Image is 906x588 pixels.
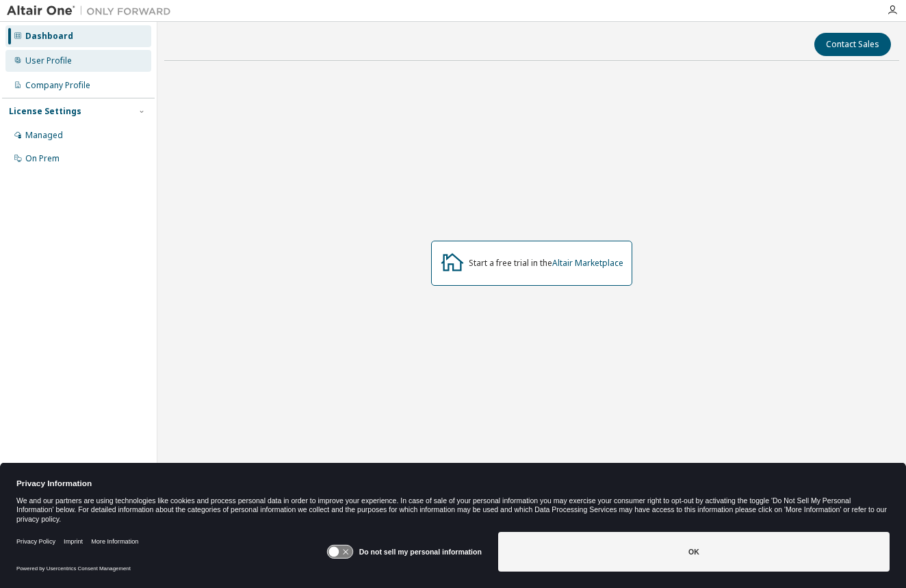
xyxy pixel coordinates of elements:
[814,33,891,56] button: Contact Sales
[9,106,81,117] div: License Settings
[7,4,178,18] img: Altair One
[469,258,623,269] div: Start a free trial in the
[25,31,73,42] div: Dashboard
[25,153,60,164] div: On Prem
[552,257,623,269] a: Altair Marketplace
[25,130,63,141] div: Managed
[25,55,72,66] div: User Profile
[25,80,90,91] div: Company Profile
